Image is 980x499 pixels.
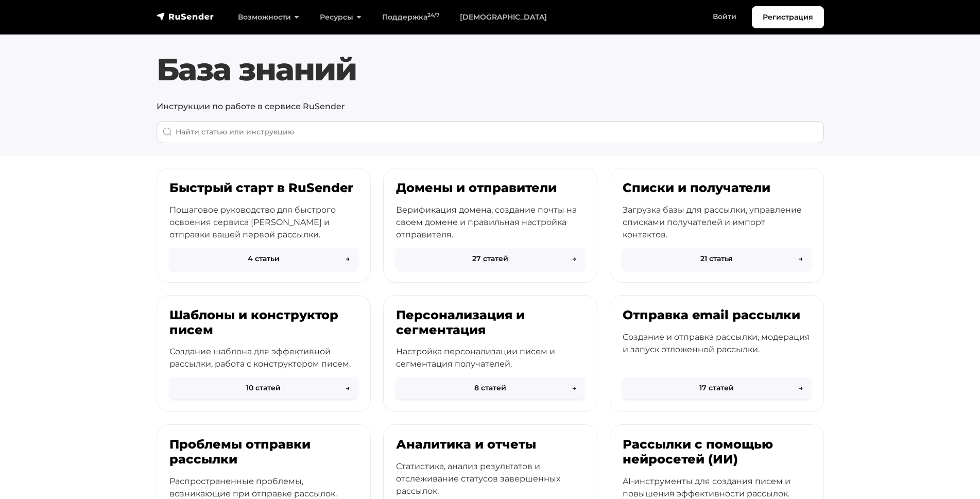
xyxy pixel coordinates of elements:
[157,100,824,113] p: Инструкции по работе в сервисе RuSender
[310,7,372,28] a: Ресурсы
[346,253,350,264] span: →
[572,383,576,393] span: →
[752,6,824,28] a: Регистрация
[157,295,371,412] a: Шаблоны и конструктор писем Создание шаблона для эффективной рассылки, работа с конструктором пис...
[163,127,172,136] img: Поиск
[396,460,584,497] p: Статистика, анализ результатов и отслеживание статусов завершенных рассылок.
[623,331,811,356] p: Создание и отправка рассылки, модерация и запуск отложенной рассылки.
[157,121,824,143] input: When autocomplete results are available use up and down arrows to review and enter to go to the d...
[799,253,803,264] span: →
[169,204,358,241] p: Пошаговое руководство для быстрого освоения сервиса [PERSON_NAME] и отправки вашей первой рассылки.
[372,7,450,28] a: Поддержка24/7
[450,7,557,28] a: [DEMOGRAPHIC_DATA]
[228,7,310,28] a: Возможности
[169,248,358,270] button: 4 статьи→
[396,204,584,241] p: Верификация домена, создание почты на своем домене и правильная настройка отправителя.
[623,308,811,323] h3: Отправка email рассылки
[383,168,597,283] a: Домены и отправители Верификация домена, создание почты на своем домене и правильная настройка от...
[572,253,576,264] span: →
[396,377,584,399] button: 8 статей→
[623,181,811,196] h3: Списки и получатели
[623,377,811,399] button: 17 статей→
[623,437,811,467] h3: Рассылки с помощью нейросетей (ИИ)
[157,51,824,88] h1: База знаний
[157,11,214,22] img: RuSender
[396,346,584,370] p: Настройка персонализации писем и сегментация получателей.
[169,437,358,467] h3: Проблемы отправки рассылки
[169,377,358,399] button: 10 статей→
[396,308,584,338] h3: Персонализация и сегментация
[396,181,584,196] h3: Домены и отправители
[346,383,350,393] span: →
[427,12,439,19] sup: 24/7
[623,248,811,270] button: 21 статья→
[610,168,824,283] a: Списки и получатели Загрузка базы для рассылки, управление списками получателей и импорт контакто...
[169,181,358,196] h3: Быстрый старт в RuSender
[169,308,358,338] h3: Шаблоны и конструктор писем
[623,204,811,241] p: Загрузка базы для рассылки, управление списками получателей и импорт контактов.
[169,346,358,370] p: Создание шаблона для эффективной рассылки, работа с конструктором писем.
[396,437,584,452] h3: Аналитика и отчеты
[157,168,371,283] a: Быстрый старт в RuSender Пошаговое руководство для быстрого освоения сервиса [PERSON_NAME] и отпр...
[383,295,597,412] a: Персонализация и сегментация Настройка персонализации писем и сегментация получателей. 8 статей→
[702,6,747,27] a: Войти
[799,383,803,393] span: →
[610,295,824,412] a: Отправка email рассылки Создание и отправка рассылки, модерация и запуск отложенной рассылки. 17 ...
[396,248,584,270] button: 27 статей→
